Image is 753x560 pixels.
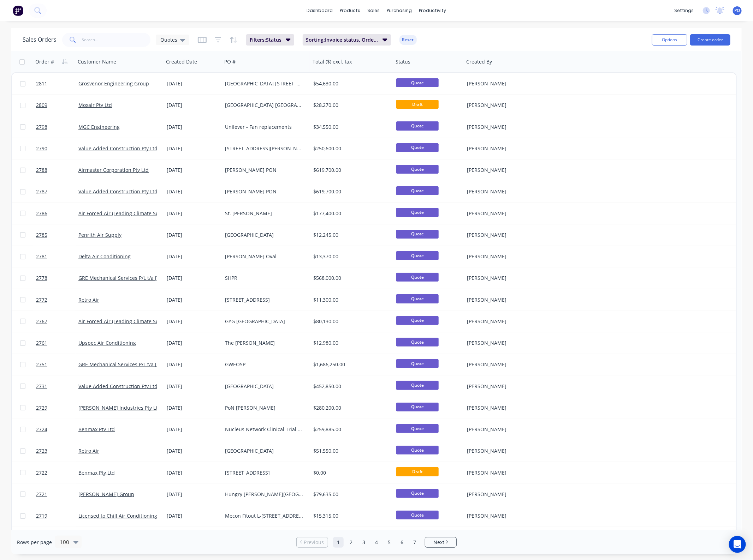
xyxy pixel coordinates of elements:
[36,210,47,217] span: 2786
[396,338,439,347] span: Quote
[396,121,439,130] span: Quote
[225,275,303,282] div: SHPR
[304,539,324,546] span: Previous
[36,318,47,325] span: 2767
[467,296,545,303] div: [PERSON_NAME]
[225,491,303,498] div: Hungry [PERSON_NAME][GEOGRAPHIC_DATA]
[78,102,112,108] a: Moxair Pty Ltd
[313,275,387,282] div: $568,000.00
[358,537,369,548] a: Page 3
[467,102,545,109] div: [PERSON_NAME]
[78,80,149,87] a: Grosvenor Engineering Group
[167,491,219,498] div: [DATE]
[36,462,78,483] a: 2722
[384,5,416,16] div: purchasing
[313,210,387,217] div: $177,400.00
[167,124,219,131] div: [DATE]
[36,253,47,260] span: 2781
[467,188,545,195] div: [PERSON_NAME]
[167,339,219,347] div: [DATE]
[303,34,391,46] button: Sorting:Invoice status, Order #
[313,339,387,347] div: $12,980.00
[396,294,439,303] span: Quote
[384,537,395,548] a: Page 5
[467,210,545,217] div: [PERSON_NAME]
[467,512,545,519] div: [PERSON_NAME]
[313,102,387,109] div: $28,270.00
[167,275,219,282] div: [DATE]
[729,536,746,553] div: Open Intercom Messenger
[396,446,439,454] span: Quote
[167,296,219,303] div: [DATE]
[313,383,387,390] div: $452,850.00
[467,145,545,152] div: [PERSON_NAME]
[36,246,78,267] a: 2781
[396,251,439,260] span: Quote
[78,491,134,498] a: [PERSON_NAME] Group
[78,404,161,411] a: [PERSON_NAME] Industries Pty Ltd
[36,311,78,332] a: 2767
[409,537,420,548] a: Page 7
[36,376,78,397] a: 2731
[82,33,151,47] input: Search...
[396,78,439,87] span: Quote
[225,447,303,454] div: [GEOGRAPHIC_DATA]
[735,7,740,14] span: PO
[313,447,387,454] div: $51,550.00
[467,253,545,260] div: [PERSON_NAME]
[467,318,545,325] div: [PERSON_NAME]
[467,167,545,174] div: [PERSON_NAME]
[78,145,158,152] a: Value Added Construction Pty Ltd
[396,467,439,476] span: Draft
[333,537,344,548] a: Page 1 is your current page
[167,447,219,454] div: [DATE]
[167,145,219,152] div: [DATE]
[313,426,387,433] div: $259,885.00
[160,36,177,43] span: Quotes
[313,253,387,260] div: $13,370.00
[167,102,219,109] div: [DATE]
[36,426,47,433] span: 2724
[397,537,407,548] a: Page 6
[313,124,387,131] div: $34,550.00
[78,275,241,281] a: GRE Mechanical Services P/L t/a [PERSON_NAME] & [PERSON_NAME]
[78,361,241,368] a: GRE Mechanical Services P/L t/a [PERSON_NAME] & [PERSON_NAME]
[396,208,439,217] span: Quote
[78,188,158,195] a: Value Added Construction Pty Ltd
[36,275,47,282] span: 2778
[313,404,387,411] div: $280,200.00
[167,404,219,411] div: [DATE]
[36,505,78,526] a: 2719
[78,426,115,433] a: Benmax Pty Ltd
[36,469,47,476] span: 2722
[396,511,439,519] span: Quote
[346,537,356,548] a: Page 2
[36,440,78,462] a: 2723
[364,5,384,16] div: sales
[396,186,439,195] span: Quote
[167,426,219,433] div: [DATE]
[36,527,78,548] a: 2717
[13,5,23,16] img: Factory
[78,124,120,130] a: MGC Engineering
[313,58,352,65] div: Total ($) excl. tax
[36,339,47,347] span: 2761
[78,339,136,346] a: Upspec Air Conditioning
[396,424,439,433] span: Quote
[396,316,439,325] span: Quote
[467,447,545,454] div: [PERSON_NAME]
[167,318,219,325] div: [DATE]
[652,34,687,46] button: Options
[297,539,328,546] a: Previous page
[225,102,303,109] div: [GEOGRAPHIC_DATA] [GEOGRAPHIC_DATA]
[78,296,99,303] a: Retro Air
[337,5,364,16] div: products
[36,491,47,498] span: 2721
[671,5,697,16] div: settings
[167,361,219,368] div: [DATE]
[78,318,176,325] a: Air Forced Air (Leading Climate Solutions)
[224,58,236,65] div: PO #
[36,145,47,152] span: 2790
[225,167,303,174] div: [PERSON_NAME] PON
[36,181,78,202] a: 2787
